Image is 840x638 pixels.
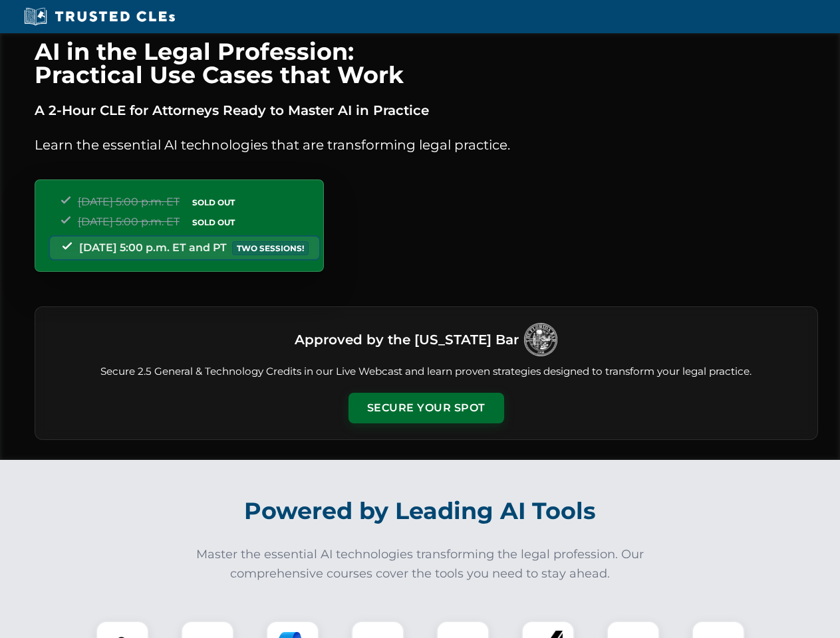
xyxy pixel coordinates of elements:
span: [DATE] 5:00 p.m. ET [78,215,180,228]
h3: Approved by the [US_STATE] Bar [295,328,519,352]
p: Learn the essential AI technologies that are transforming legal practice. [35,134,818,156]
h1: AI in the Legal Profession: Practical Use Cases that Work [35,40,818,86]
span: SOLD OUT [188,195,239,209]
p: Master the essential AI technologies transforming the legal profession. Our comprehensive courses... [188,545,653,584]
p: A 2-Hour CLE for Attorneys Ready to Master AI in Practice [35,100,818,121]
span: SOLD OUT [188,215,239,229]
img: Trusted CLEs [20,7,179,27]
span: [DATE] 5:00 p.m. ET [78,195,180,208]
h2: Powered by Leading AI Tools [52,488,789,534]
button: Secure Your Spot [349,393,504,423]
p: Secure 2.5 General & Technology Credits in our Live Webcast and learn proven strategies designed ... [51,364,801,379]
img: Logo [524,323,557,356]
